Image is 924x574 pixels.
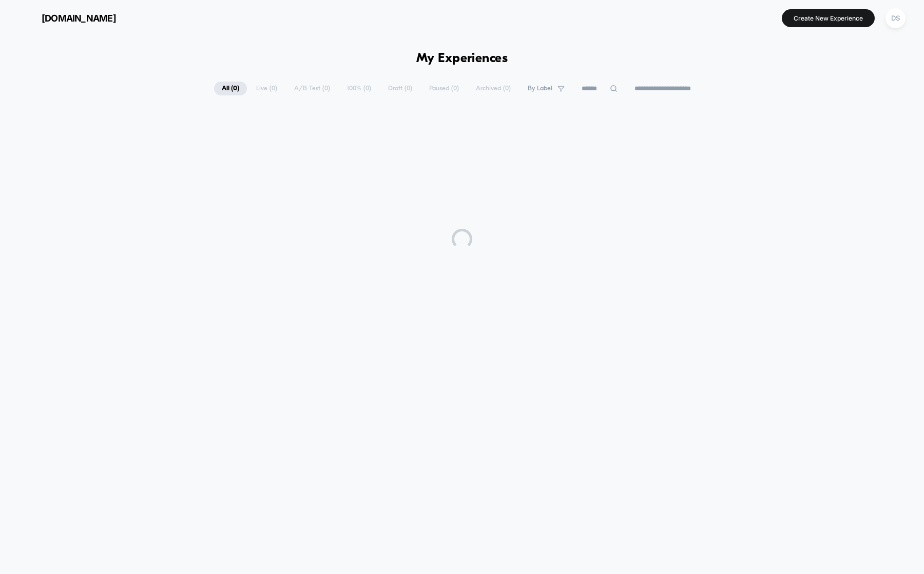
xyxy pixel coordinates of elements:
button: [DOMAIN_NAME] [15,10,119,26]
button: Create New Experience [782,9,875,27]
span: All ( 0 ) [214,82,247,95]
span: By Label [528,85,552,92]
button: DS [882,8,909,29]
span: [DOMAIN_NAME] [42,13,116,24]
h1: My Experiences [416,51,508,66]
div: DS [885,8,906,28]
